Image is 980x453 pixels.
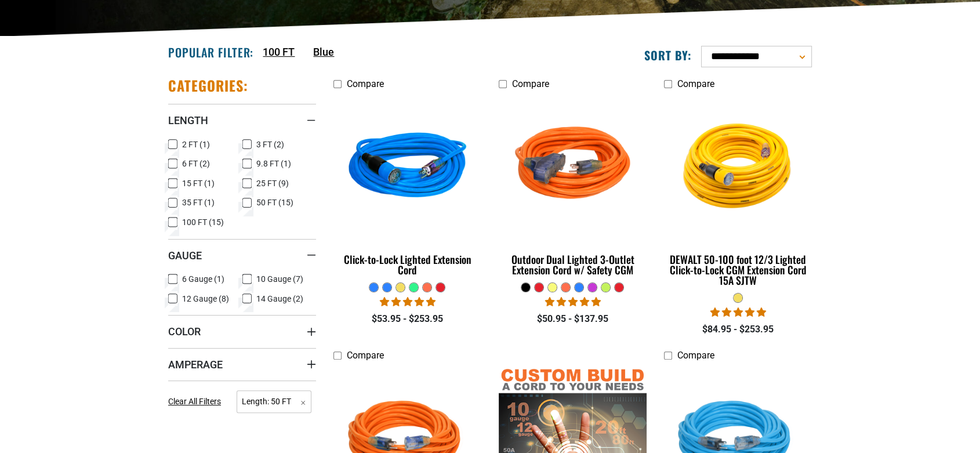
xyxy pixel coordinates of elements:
a: Clear All Filters [168,396,226,408]
img: orange [499,101,645,234]
span: Compare [677,78,714,89]
summary: Color [168,315,316,347]
span: 15 FT (1) [182,179,215,187]
span: 100 FT (15) [182,218,224,226]
div: $53.95 - $253.95 [333,312,481,326]
summary: Amperage [168,348,316,380]
div: DEWALT 50-100 foot 12/3 Lighted Click-to-Lock CGM Extension Cord 15A SJTW [664,254,812,285]
span: 6 Gauge (1) [182,275,224,283]
span: Gauge [168,249,202,262]
summary: Length [168,104,316,136]
span: 6 FT (2) [182,160,210,168]
h2: Categories: [168,77,248,95]
span: 25 FT (9) [256,179,289,187]
span: 12 Gauge (8) [182,295,229,303]
img: blue [335,101,481,234]
span: Length: 50 FT [237,390,311,413]
span: Compare [677,350,714,361]
span: 4.87 stars [379,296,435,307]
div: Outdoor Dual Lighted 3-Outlet Extension Cord w/ Safety CGM [499,254,647,275]
h2: Popular Filter: [168,45,253,60]
a: Blue [313,44,334,60]
span: Amperage [168,358,223,371]
span: Length [168,114,208,127]
a: blue Click-to-Lock Lighted Extension Cord [333,95,481,282]
span: Clear All Filters [168,397,221,406]
span: Compare [347,350,384,361]
span: 50 FT (15) [256,198,293,206]
span: 14 Gauge (2) [256,295,303,303]
div: $50.95 - $137.95 [499,312,647,326]
span: 4.80 stars [545,296,600,307]
span: Compare [512,78,549,89]
div: Click-to-Lock Lighted Extension Cord [333,254,481,275]
span: 3 FT (2) [256,140,284,148]
a: orange Outdoor Dual Lighted 3-Outlet Extension Cord w/ Safety CGM [499,95,647,282]
span: 4.84 stars [710,307,765,318]
a: 100 FT [263,44,295,60]
a: Length: 50 FT [237,396,311,407]
summary: Gauge [168,239,316,271]
span: 2 FT (1) [182,140,210,148]
a: DEWALT 50-100 foot 12/3 Lighted Click-to-Lock CGM Extension Cord 15A SJTW [664,95,812,292]
span: Color [168,325,201,338]
span: 10 Gauge (7) [256,275,303,283]
span: 35 FT (1) [182,198,215,206]
div: $84.95 - $253.95 [664,322,812,336]
label: Sort by: [644,48,692,63]
span: 9.8 FT (1) [256,160,291,168]
span: Compare [347,78,384,89]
